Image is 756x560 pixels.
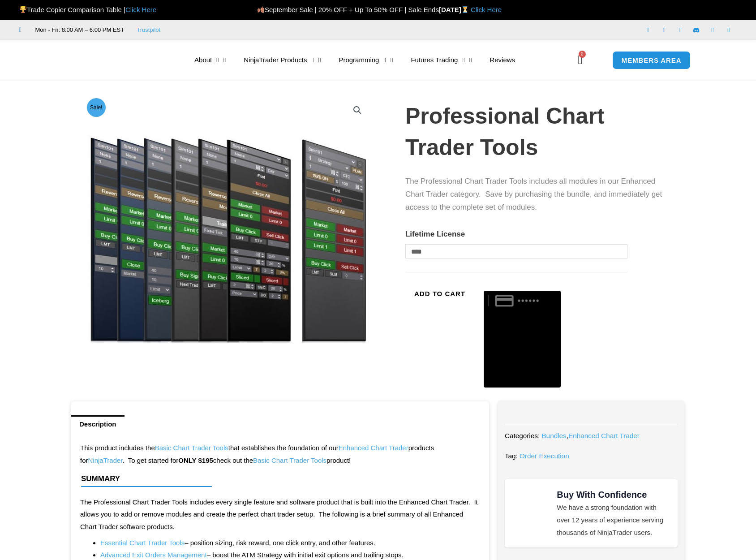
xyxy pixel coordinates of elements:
[579,51,586,58] span: 0
[81,474,472,483] h4: Summary
[557,488,669,501] h3: Buy With Confidence
[514,497,546,529] img: mark thumbs good 43913 | Affordable Indicators – NinjaTrader
[505,432,540,439] span: Categories:
[405,230,465,238] label: Lifetime License
[185,50,235,70] a: About
[505,452,518,460] span: Tag:
[84,95,372,343] img: ProfessionalToolsBundlePage
[178,457,213,464] strong: ONLY $195
[33,25,125,35] span: Mon - Fri: 8:00 AM – 6:00 PM EST
[20,6,26,13] img: 🏆
[405,175,667,214] p: The Professional Chart Trader Tools includes all modules in our Enhanced Chart Trader category. S...
[541,432,640,439] span: ,
[612,51,691,69] a: MEMBERS AREA
[87,98,106,117] span: Sale!
[330,50,402,70] a: Programming
[462,6,468,13] img: ⏳
[402,50,481,70] a: Futures Trading
[57,44,154,76] img: LogoAI | Affordable Indicators – NinjaTrader
[19,6,156,13] span: Trade Copier Comparison Table |
[405,263,421,268] a: Clear options
[155,444,228,452] a: Basic Chart Trader Tools
[541,432,566,439] a: Bundles
[100,537,480,549] li: – position sizing, risk reward, one click entry, and other features.
[185,50,575,70] nav: Menu
[439,6,471,13] strong: [DATE]
[482,284,563,285] iframe: Secure payment input frame
[258,6,264,13] img: 🍂
[257,6,439,13] span: September Sale | 20% OFF + Up To 50% OFF | Sale Ends
[253,457,326,464] a: Basic Chart Trader Tools
[481,50,524,70] a: Reviews
[405,286,474,302] button: Add to cart
[349,102,365,118] a: View full-screen image gallery
[88,457,123,464] a: NinjaTrader
[80,496,480,534] p: The Professional Chart Trader Tools includes every single feature and software product that is bu...
[557,501,669,539] p: We have a strong foundation with over 12 years of experience serving thousands of NinjaTrader users.
[137,25,160,35] a: Trustpilot
[80,442,480,467] p: This product includes the that establishes the foundation of our products for . To get started for
[517,296,540,306] text: ••••••
[213,457,351,464] span: check out the product!
[405,100,667,163] h1: Professional Chart Trader Tools
[125,6,156,13] a: Click Here
[565,47,596,73] a: 0
[484,291,561,388] button: Buy with GPay
[568,432,640,439] a: Enhanced Chart Trader
[622,57,682,64] span: MEMBERS AREA
[100,539,185,547] a: Essential Chart Trader Tools
[235,50,330,70] a: NinjaTrader Products
[471,6,502,13] a: Click Here
[100,551,207,559] a: Advanced Exit Orders Management
[520,452,569,460] a: Order Execution
[71,415,125,433] a: Description
[339,444,408,452] a: Enhanced Chart Trader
